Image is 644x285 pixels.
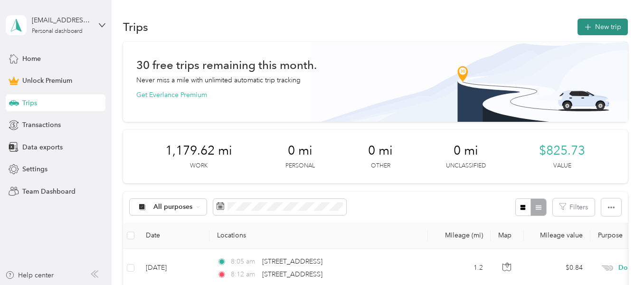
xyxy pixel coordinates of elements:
span: $825.73 [539,143,585,158]
span: Transactions [22,120,61,130]
span: Trips [22,98,37,108]
span: Settings [22,164,47,174]
p: Unclassified [446,162,486,170]
span: [STREET_ADDRESS] [262,270,322,278]
span: Home [22,54,41,64]
th: Mileage value [524,223,590,249]
span: Team Dashboard [22,187,76,197]
div: [EMAIL_ADDRESS][DOMAIN_NAME] [32,15,91,25]
p: Other [371,162,390,170]
span: 8:05 am [231,256,258,267]
button: New trip [578,19,628,35]
span: 0 mi [368,143,393,158]
p: Value [553,162,571,170]
span: [STREET_ADDRESS] [262,257,322,265]
div: Personal dashboard [32,29,83,34]
span: 1,179.62 mi [165,143,232,158]
h1: Trips [123,22,148,32]
span: 8:12 am [231,269,258,280]
span: 0 mi [288,143,313,158]
span: Data exports [22,142,63,152]
button: Filters [553,198,595,216]
span: All purposes [153,204,193,210]
span: 0 mi [454,143,478,158]
button: Help center [5,270,54,280]
button: Get Everlance Premium [136,90,207,100]
img: Banner [310,42,628,122]
th: Date [138,223,209,249]
p: Never miss a mile with unlimited automatic trip tracking [136,75,301,85]
th: Mileage (mi) [428,223,491,249]
p: Personal [285,162,315,170]
span: Unlock Premium [22,76,72,86]
iframe: Everlance-gr Chat Button Frame [591,232,644,285]
h1: 30 free trips remaining this month. [136,60,317,70]
th: Map [491,223,524,249]
p: Work [190,162,208,170]
th: Locations [209,223,428,249]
